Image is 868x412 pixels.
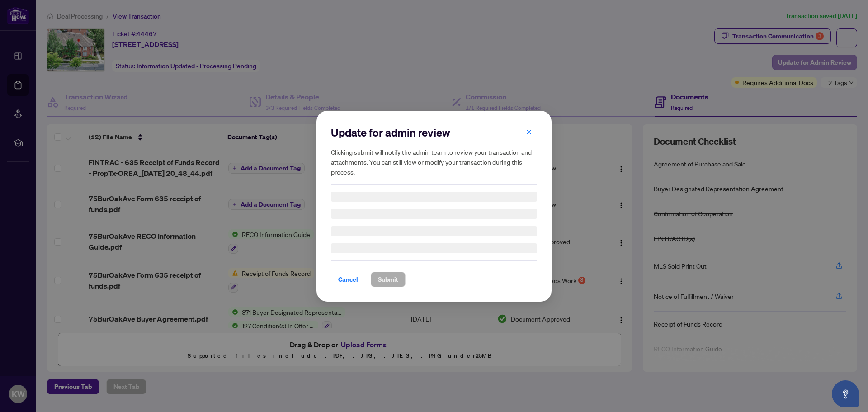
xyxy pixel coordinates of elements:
[526,128,532,135] span: close
[371,272,406,287] button: Submit
[331,125,537,140] h2: Update for admin review
[338,272,358,287] span: Cancel
[331,147,537,177] h5: Clicking submit will notify the admin team to review your transaction and attachments. You can st...
[331,272,365,287] button: Cancel
[832,380,859,407] button: Open asap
